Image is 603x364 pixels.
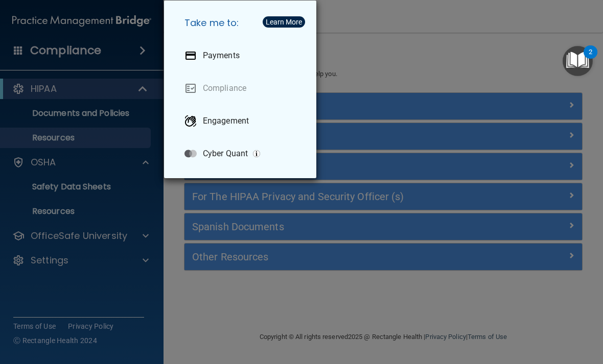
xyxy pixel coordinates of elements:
[203,149,248,159] p: Cyber Quant
[176,107,308,135] a: Engagement
[176,41,308,70] a: Payments
[426,292,591,332] iframe: Drift Widget Chat Controller
[176,9,308,37] h5: Take me to:
[203,116,249,126] p: Engagement
[589,52,592,65] div: 2
[176,139,308,168] a: Cyber Quant
[266,18,302,26] div: Learn More
[203,51,240,61] p: Payments
[263,16,305,28] button: Learn More
[563,46,593,76] button: Open Resource Center, 2 new notifications
[176,74,308,103] a: Compliance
